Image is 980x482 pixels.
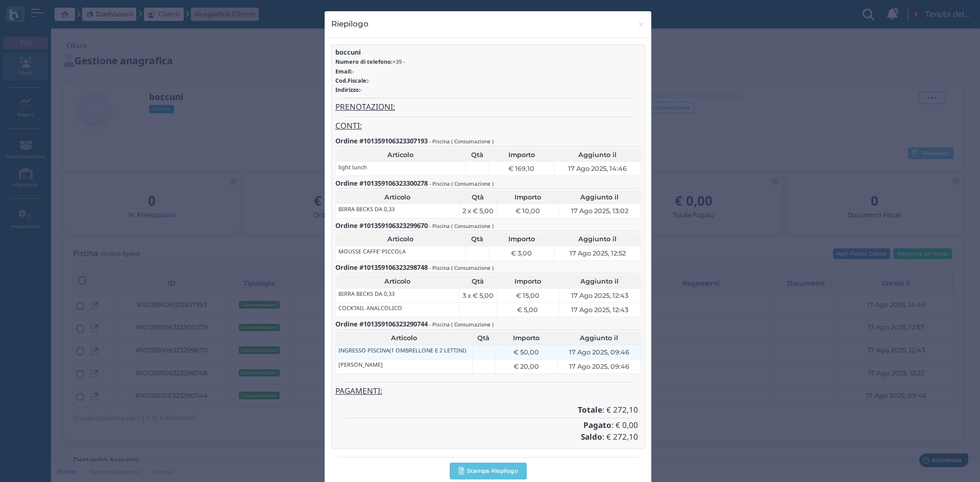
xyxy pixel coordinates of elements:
b: Indirizzo: [335,86,360,93]
small: - Piscina [429,180,450,187]
h4: Riepilogo [331,18,369,30]
th: Importo [489,233,554,246]
small: ( Consumazione ) [451,321,494,328]
span: 17 Ago 2025, 12:43 [571,291,628,300]
span: € 50,00 [513,347,539,357]
h6: COCKTAIL ANALCOLICO [338,305,402,311]
h6: INGRESSO PISCINA(1 OMBRELLONE E 2 LETTINI) [338,347,466,353]
th: Qtà [459,190,497,204]
span: 2 x € 5,00 [462,206,494,216]
small: - Piscina [429,264,450,271]
th: Importo [497,275,558,288]
b: Email: [335,67,352,75]
small: ( Consumazione ) [451,264,494,271]
h4: : € 0,00 [338,421,638,430]
h6: light lunch [338,164,367,170]
b: Ordine #101359106323307193 [335,136,428,145]
b: Pagato [583,420,611,430]
span: 17 Ago 2025, 12:52 [570,248,626,258]
th: Aggiunto il [558,190,641,204]
b: Saldo [581,432,602,442]
h6: - [335,68,642,74]
span: × [638,18,645,31]
u: PRENOTAZIONI: [335,102,395,112]
button: Stampa Riepilogo [450,463,527,479]
b: Cod.Fiscale: [335,77,368,84]
u: PAGAMENTI: [335,386,382,396]
h6: +39 - [335,59,642,65]
h6: BIRRA BECKS DA 0,33 [338,291,395,297]
b: Ordine #101359106323300278 [335,179,428,188]
th: Aggiunto il [558,275,641,288]
span: € 3,00 [511,248,532,258]
span: 17 Ago 2025, 09:46 [569,347,629,357]
th: Importo [489,148,554,162]
small: - Piscina [429,138,450,145]
h6: [PERSON_NAME] [338,362,383,368]
th: Aggiunto il [554,233,641,246]
h6: - [335,78,642,84]
th: Articolo [335,332,472,345]
span: Assistenza [30,8,67,16]
small: - Piscina [429,321,450,328]
small: ( Consumazione ) [451,180,494,187]
small: - Piscina [429,222,450,230]
h6: - [335,87,642,93]
th: Articolo [335,190,459,204]
th: Articolo [335,275,459,288]
b: Ordine #101359106323299670 [335,221,428,230]
th: Importo [497,190,558,204]
h4: : € 272,10 [338,433,638,442]
span: € 20,00 [513,362,539,371]
b: Numero di telefono: [335,58,393,65]
u: CONTI: [335,120,362,131]
span: 17 Ago 2025, 13:02 [571,206,628,216]
th: Importo [495,332,557,345]
th: Articolo [335,148,465,162]
th: Qtà [465,233,489,246]
b: boccuni [335,47,361,57]
h6: MOUSSE CAFFE' PICCOLA [338,248,406,255]
th: Qtà [465,148,489,162]
span: 3 x € 5,00 [462,291,494,300]
h4: : € 272,10 [338,406,638,415]
b: Ordine #101359106323290744 [335,319,428,328]
span: € 10,00 [516,206,540,216]
b: Totale [578,404,602,415]
span: € 169,10 [508,164,534,173]
th: Qtà [472,332,495,345]
th: Aggiunto il [554,148,641,162]
th: Aggiunto il [557,332,641,345]
span: 17 Ago 2025, 09:46 [569,362,629,371]
span: 17 Ago 2025, 14:46 [568,164,627,173]
small: ( Consumazione ) [451,222,494,230]
small: ( Consumazione ) [451,138,494,145]
h6: BIRRA BECKS DA 0,33 [338,206,395,212]
span: € 15,00 [516,291,540,300]
th: Qtà [459,275,497,288]
span: 17 Ago 2025, 12:43 [571,305,628,315]
th: Articolo [335,233,465,246]
b: Ordine #101359106323298748 [335,263,428,272]
span: € 5,00 [517,305,538,315]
